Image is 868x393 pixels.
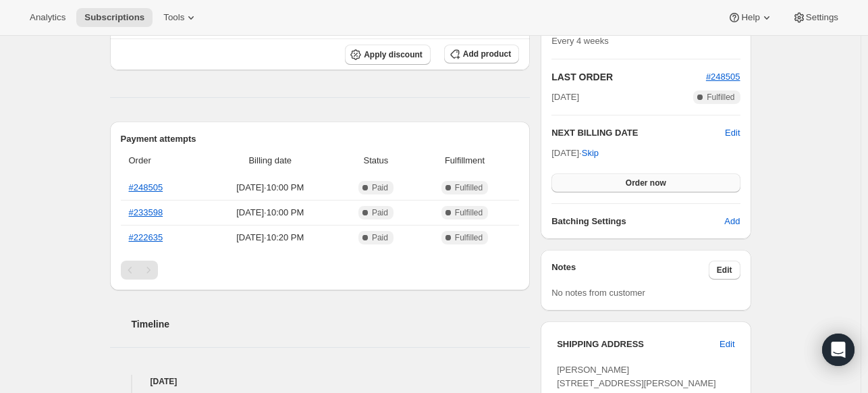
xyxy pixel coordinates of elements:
[455,182,483,193] span: Fulfilled
[155,8,206,27] button: Tools
[163,12,184,23] span: Tools
[418,154,511,167] span: Fulfillment
[716,211,748,232] button: Add
[121,146,203,176] th: Order
[707,92,734,103] span: Fulfilled
[455,207,483,218] span: Fulfilled
[717,265,732,276] span: Edit
[132,317,531,331] h2: Timeline
[207,154,334,167] span: Billing date
[342,154,410,167] span: Status
[706,70,740,84] button: #248505
[822,334,855,366] div: Open Intercom Messenger
[22,8,74,27] button: Analytics
[557,338,720,351] h3: SHIPPING ADDRESS
[724,215,740,228] span: Add
[711,334,742,355] button: Edit
[720,8,781,27] button: Help
[551,148,599,158] span: [DATE] ·
[110,375,531,388] h4: [DATE]
[121,132,520,146] h2: Payment attempts
[626,178,666,188] span: Order now
[551,36,609,46] span: Every 4 weeks
[806,12,838,23] span: Settings
[372,232,388,243] span: Paid
[455,232,483,243] span: Fulfilled
[582,147,599,160] span: Skip
[463,49,511,59] span: Add product
[551,215,724,228] h6: Batching Settings
[364,49,423,60] span: Apply discount
[84,12,144,23] span: Subscriptions
[551,288,645,298] span: No notes from customer
[551,126,725,140] h2: NEXT BILLING DATE
[725,126,740,140] button: Edit
[551,90,579,104] span: [DATE]
[372,207,388,218] span: Paid
[76,8,153,27] button: Subscriptions
[129,232,163,242] a: #222635
[207,181,334,194] span: [DATE] · 10:00 PM
[784,8,846,27] button: Settings
[551,261,709,280] h3: Notes
[372,182,388,193] span: Paid
[345,45,431,65] button: Apply discount
[121,261,520,280] nav: Pagination
[129,207,163,217] a: #233598
[574,142,607,164] button: Skip
[207,206,334,219] span: [DATE] · 10:00 PM
[207,231,334,244] span: [DATE] · 10:20 PM
[706,72,740,82] a: #248505
[741,12,759,23] span: Help
[551,174,740,192] button: Order now
[30,12,65,23] span: Analytics
[709,261,740,280] button: Edit
[720,338,734,351] span: Edit
[129,182,163,192] a: #248505
[551,70,706,84] h2: LAST ORDER
[444,45,519,63] button: Add product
